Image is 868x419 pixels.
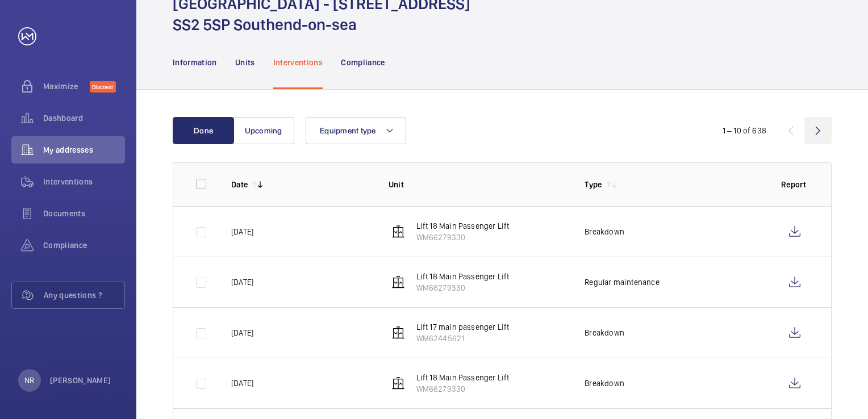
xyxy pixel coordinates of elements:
[585,378,624,389] p: Breakdown
[231,276,253,288] p: [DATE]
[50,375,111,386] p: [PERSON_NAME]
[585,327,624,338] p: Breakdown
[416,282,510,294] p: WM66279330
[391,376,405,390] img: elevator.svg
[233,117,294,144] button: Upcoming
[173,57,217,68] p: Information
[306,117,406,144] button: Equipment type
[320,126,376,135] span: Equipment type
[416,321,510,333] p: Lift 17 main passenger Lift
[273,57,323,68] p: Interventions
[391,326,405,340] img: elevator.svg
[43,81,90,92] span: Maximize
[585,226,624,237] p: Breakdown
[781,179,808,190] p: Report
[585,179,602,190] p: Type
[235,57,255,68] p: Units
[416,372,510,383] p: Lift 18 Main Passenger Lift
[43,176,125,187] span: Interventions
[231,179,248,190] p: Date
[723,125,766,136] div: 1 – 10 of 638
[43,240,125,251] span: Compliance
[43,112,125,124] span: Dashboard
[416,271,510,282] p: Lift 18 Main Passenger Lift
[341,57,385,68] p: Compliance
[231,226,253,237] p: [DATE]
[416,220,510,232] p: Lift 18 Main Passenger Lift
[416,333,510,344] p: WM62445621
[585,276,659,288] p: Regular maintenance
[231,378,253,389] p: [DATE]
[44,290,124,301] span: Any questions ?
[90,81,116,93] span: Discover
[24,375,34,386] p: NR
[173,117,234,144] button: Done
[416,232,510,243] p: WM66279330
[389,179,567,190] p: Unit
[391,275,405,289] img: elevator.svg
[391,225,405,238] img: elevator.svg
[231,327,253,338] p: [DATE]
[43,144,125,156] span: My addresses
[416,383,510,395] p: WM66279330
[43,208,125,219] span: Documents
